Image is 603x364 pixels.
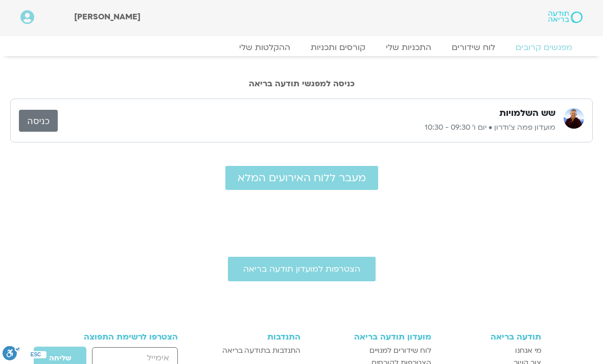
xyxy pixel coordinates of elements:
span: שליחה [49,354,71,362]
p: מועדון פמה צ'ודרון • יום ו׳ 09:30 - 10:30 [58,122,555,134]
span: התנדבות בתודעה בריאה [222,345,300,357]
h3: הצטרפו לרשימת התפוצה [62,332,178,342]
a: לוח שידורים [442,42,505,53]
a: לוח שידורים למנויים [311,345,431,357]
span: [PERSON_NAME] [74,11,141,22]
span: לוח שידורים למנויים [369,345,431,357]
img: מועדון פמה צ'ודרון [564,108,584,129]
h3: התנדבות [206,332,300,342]
h3: שש השלמויות [499,107,555,119]
h3: תודעה בריאה [442,332,542,342]
a: התנדבות בתודעה בריאה [206,345,300,357]
nav: Menu [20,42,583,53]
a: הצטרפות למועדון תודעה בריאה [228,257,376,281]
a: מי אנחנו [442,345,542,357]
a: מעבר ללוח האירועים המלא [225,166,378,190]
a: כניסה [19,110,58,132]
a: התכניות שלי [376,42,442,53]
a: קורסים ותכניות [300,42,376,53]
a: מפגשים קרובים [505,42,583,53]
span: מעבר ללוח האירועים המלא [238,172,366,184]
span: הצטרפות למועדון תודעה בריאה [243,264,360,274]
h2: כניסה למפגשי תודעה בריאה [10,79,593,88]
h3: מועדון תודעה בריאה [311,332,431,342]
a: ההקלטות שלי [229,42,300,53]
